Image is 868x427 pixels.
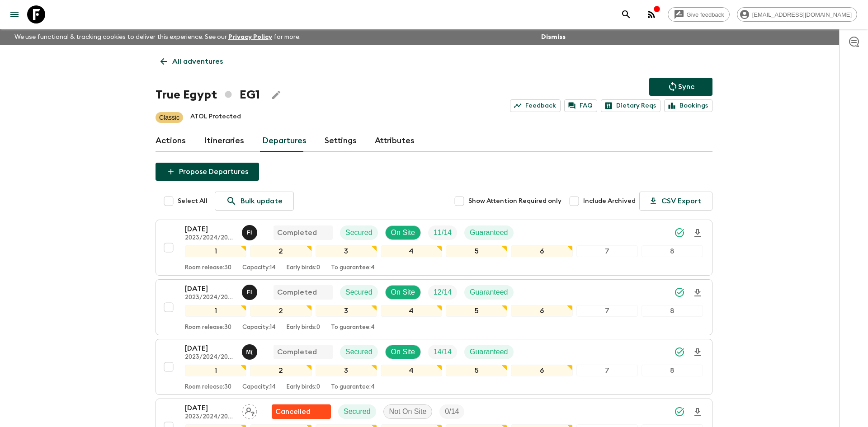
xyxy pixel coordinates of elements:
p: 14 / 14 [434,347,452,357]
div: 5 [446,245,507,257]
div: On Site [385,285,421,300]
div: 6 [511,305,572,317]
div: Trip Fill [439,404,464,419]
button: Propose Departures [156,163,259,181]
div: 4 [381,365,442,376]
div: 7 [576,365,638,376]
button: [DATE]2023/2024/2025Faten IbrahimCompletedSecuredOn SiteTrip FillGuaranteed12345678Room release:3... [156,279,712,335]
p: [DATE] [185,343,235,354]
svg: Download Onboarding [692,287,703,298]
div: Secured [340,225,378,240]
svg: Download Onboarding [692,347,703,358]
div: On Site [385,345,421,359]
p: Completed [277,347,317,357]
p: [DATE] [185,283,235,294]
p: Guaranteed [470,227,508,238]
a: FAQ [564,99,597,112]
div: 5 [446,365,507,376]
div: 8 [642,245,703,257]
span: Select All [178,197,208,206]
p: 0 / 14 [445,406,459,417]
div: 1 [185,365,246,376]
div: 1 [185,245,246,257]
div: [EMAIL_ADDRESS][DOMAIN_NAME] [737,7,857,22]
h1: True Egypt EG1 [156,86,260,104]
p: We use functional & tracking cookies to deliver this experience. See our for more. [11,29,304,45]
button: CSV Export [639,192,712,211]
div: 3 [316,365,377,376]
p: Room release: 30 [185,264,231,272]
span: Include Archived [583,197,636,206]
p: To guarantee: 4 [331,264,375,272]
p: 2023/2024/2025 [185,235,235,242]
button: [DATE]2023/2024/2025Faten IbrahimCompletedSecuredOn SiteTrip FillGuaranteed12345678Room release:3... [156,220,712,276]
p: Room release: 30 [185,384,231,391]
svg: Synced Successfully [674,406,685,417]
a: Departures [262,130,307,152]
a: Privacy Policy [228,34,272,40]
div: 8 [642,365,703,376]
p: 2023/2024/2025 [185,413,235,421]
p: Room release: 30 [185,324,231,331]
p: Capacity: 14 [242,264,276,272]
p: On Site [391,227,415,238]
div: Secured [340,285,378,300]
p: Secured [344,406,371,417]
span: Faten Ibrahim [242,228,259,235]
p: Capacity: 14 [242,384,276,391]
div: Trip Fill [428,345,457,359]
span: Assign pack leader [242,407,257,414]
p: [DATE] [185,403,235,413]
span: [EMAIL_ADDRESS][DOMAIN_NAME] [747,11,857,18]
span: Give feedback [682,11,729,18]
button: menu [5,5,24,23]
p: 2023/2024/2025 [185,294,235,301]
div: Secured [338,404,376,419]
p: 2023/2024/2025 [185,354,235,361]
div: 7 [576,245,638,257]
button: search adventures [617,5,635,23]
a: Give feedback [668,7,730,22]
a: Dietary Reqs [601,99,660,112]
p: [DATE] [185,224,235,235]
svg: Synced Successfully [674,227,685,238]
p: Not On Site [389,406,427,417]
svg: Download Onboarding [692,407,703,418]
div: Secured [340,345,378,359]
svg: Download Onboarding [692,228,703,239]
p: 12 / 14 [434,287,452,298]
p: On Site [391,347,415,357]
p: Sync [678,81,694,92]
a: Bookings [664,99,712,112]
button: Dismiss [539,31,568,43]
div: 4 [381,305,442,317]
p: Capacity: 14 [242,324,276,331]
svg: Synced Successfully [674,347,685,357]
div: 6 [511,245,572,257]
div: 4 [381,245,442,257]
p: 11 / 14 [434,227,452,238]
span: Migo (Maged) Nabil [242,347,259,354]
div: Trip Fill [428,285,457,300]
div: Trip Fill [428,225,457,240]
p: To guarantee: 4 [331,384,375,391]
p: Early birds: 0 [287,384,320,391]
div: Flash Pack cancellation [272,404,331,419]
button: [DATE]2023/2024/2025Migo (Maged) Nabil CompletedSecuredOn SiteTrip FillGuaranteed12345678Room rel... [156,339,712,395]
div: 2 [250,305,311,317]
div: On Site [385,225,421,240]
p: Classic [159,113,179,122]
p: Cancelled [275,406,311,417]
button: Edit Adventure Title [267,86,285,104]
a: Bulk update [215,192,294,211]
p: All adventures [172,56,223,67]
p: ATOL Protected [190,112,241,123]
p: Bulk update [241,196,283,206]
a: Actions [156,130,186,152]
div: 6 [511,365,572,376]
p: Early birds: 0 [287,324,320,331]
p: Secured [345,227,373,238]
p: Secured [345,287,373,298]
a: Itineraries [204,130,244,152]
div: 3 [316,305,377,317]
